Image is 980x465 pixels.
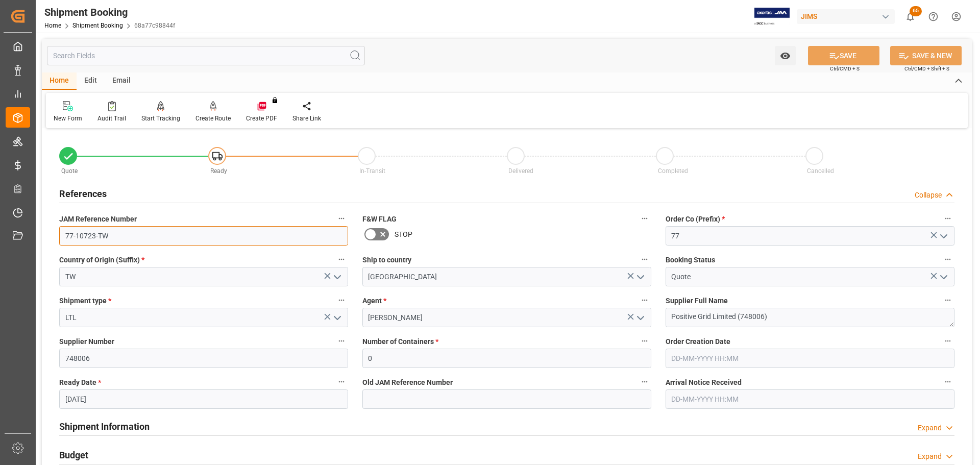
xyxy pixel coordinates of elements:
button: F&W FLAG [638,212,651,225]
button: Old JAM Reference Number [638,375,651,388]
div: Start Tracking [141,114,180,123]
button: open menu [775,46,796,65]
div: New Form [54,114,82,123]
button: Order Creation Date [941,334,954,348]
input: Search Fields [47,46,365,65]
span: Order Co (Prefix) [666,214,725,225]
button: open menu [632,310,647,326]
span: Ready [210,167,227,175]
span: Completed [658,167,688,175]
span: Ship to country [362,255,411,265]
button: Arrival Notice Received [941,375,954,388]
div: Collapse [915,190,942,201]
input: DD-MM-YYYY HH:MM [666,349,954,368]
button: Shipment type * [335,293,348,307]
div: Share Link [292,114,321,123]
span: Agent [362,296,386,306]
button: open menu [935,228,950,244]
div: Create Route [195,114,231,123]
textarea: Positive Grid Limited (748006) [666,308,954,327]
span: Arrival Notice Received [666,377,742,388]
span: Delivered [508,167,533,175]
div: Audit Trail [97,114,126,123]
span: Old JAM Reference Number [362,377,453,388]
span: Quote [61,167,78,175]
input: Type to search/select [59,267,348,286]
h2: Budget [59,448,88,462]
span: In-Transit [359,167,385,175]
span: STOP [395,229,412,240]
button: Ship to country [638,253,651,266]
button: Number of Containers * [638,334,651,348]
span: Supplier Number [59,336,114,347]
button: Agent * [638,293,651,307]
button: JIMS [797,7,899,26]
span: Supplier Full Name [666,296,728,306]
span: Number of Containers [362,336,438,347]
span: Ctrl/CMD + S [830,65,860,72]
button: SAVE [808,46,879,65]
button: Country of Origin (Suffix) * [335,253,348,266]
input: DD-MM-YYYY HH:MM [666,389,954,409]
a: Home [44,22,61,29]
span: 65 [910,6,922,16]
button: open menu [329,269,344,285]
button: open menu [935,269,950,285]
button: SAVE & NEW [890,46,962,65]
button: Help Center [922,5,945,28]
span: Cancelled [807,167,834,175]
img: Exertis%20JAM%20-%20Email%20Logo.jpg_1722504956.jpg [754,8,790,26]
span: F&W FLAG [362,214,397,225]
div: Expand [918,423,942,433]
div: Expand [918,451,942,462]
button: open menu [632,269,647,285]
a: Shipment Booking [72,22,123,29]
div: JIMS [797,9,895,24]
h2: References [59,187,107,201]
button: Supplier Full Name [941,293,954,307]
button: Booking Status [941,253,954,266]
div: Email [105,72,138,90]
button: JAM Reference Number [335,212,348,225]
button: open menu [329,310,344,326]
div: Shipment Booking [44,5,175,20]
h2: Shipment Information [59,420,150,433]
input: DD-MM-YYYY [59,389,348,409]
button: Supplier Number [335,334,348,348]
span: Ready Date [59,377,101,388]
span: JAM Reference Number [59,214,137,225]
button: Ready Date * [335,375,348,388]
span: Booking Status [666,255,715,265]
div: Home [42,72,77,90]
span: Country of Origin (Suffix) [59,255,144,265]
button: Order Co (Prefix) * [941,212,954,225]
div: Edit [77,72,105,90]
span: Ctrl/CMD + Shift + S [904,65,949,72]
span: Shipment type [59,296,111,306]
button: show 65 new notifications [899,5,922,28]
span: Order Creation Date [666,336,730,347]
